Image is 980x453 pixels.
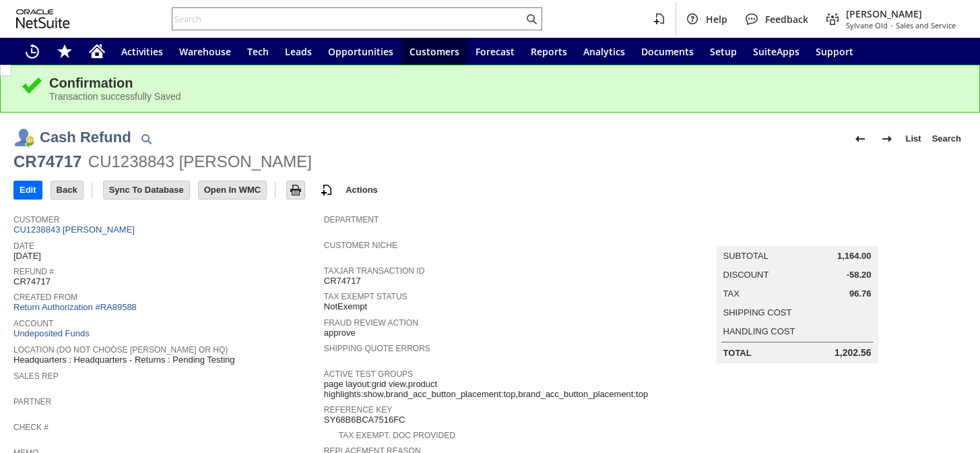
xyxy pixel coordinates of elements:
img: Next [879,131,895,147]
img: Previous [852,131,868,147]
div: CR74717 [13,151,81,173]
h1: Cash Refund [40,126,131,148]
span: Tech [247,45,269,58]
input: Print [287,181,304,199]
a: Active Test Groups [324,369,413,379]
a: Actions [340,185,383,195]
span: Support [816,45,853,58]
a: Reference Key [324,405,392,415]
input: Back [51,181,83,199]
a: Total [723,348,752,358]
div: CU1238843 [PERSON_NAME] [88,151,312,173]
span: - [890,20,893,30]
span: Customers [410,45,459,58]
img: Print [288,182,304,198]
a: Tech [239,38,277,65]
a: Subtotal [723,251,769,261]
span: Feedback [765,13,808,26]
span: Warehouse [179,45,231,58]
span: Analytics [583,45,625,58]
svg: logo [16,9,70,28]
a: List [901,128,927,150]
span: CR74717 [13,276,51,287]
a: Reports [523,38,575,65]
input: Open In WMC [199,181,267,199]
span: Sylvane Old [846,20,888,30]
a: Discount [723,270,769,280]
span: Sales and Service [896,20,956,30]
span: 96.76 [849,289,872,299]
img: Quick Find [138,131,154,147]
svg: Recent Records [24,43,40,59]
span: Documents [641,45,694,58]
input: Edit [14,181,42,199]
svg: Home [89,43,105,59]
span: Forecast [476,45,515,58]
span: [PERSON_NAME] [846,7,956,20]
span: Help [706,13,727,26]
span: [DATE] [13,251,41,262]
a: Tax Exempt Status [324,292,407,301]
a: Home [81,38,113,65]
a: SuiteApps [745,38,808,65]
a: Date [13,241,34,251]
div: Shortcuts [48,38,81,65]
a: Return Authorization #RA89588 [13,302,137,312]
span: CR74717 [324,276,361,286]
span: approve [324,328,356,338]
a: Forecast [467,38,523,65]
span: NotExempt [324,301,367,312]
a: CU1238843 [PERSON_NAME] [13,224,138,235]
a: Partner [13,397,51,406]
a: Customers [401,38,467,65]
a: TaxJar Transaction ID [324,266,425,276]
a: Setup [702,38,745,65]
input: Sync To Database [104,181,189,199]
a: Analytics [575,38,633,65]
a: Account [13,319,53,328]
a: Recent Records [16,38,48,65]
a: Undeposited Funds [13,328,90,338]
a: Search [927,128,967,150]
a: Refund # [13,267,54,276]
span: Opportunities [328,45,393,58]
input: Search [172,11,523,27]
a: Location (Do Not choose [PERSON_NAME] or HQ) [13,345,228,355]
span: 1,202.56 [835,347,872,359]
svg: Search [523,11,540,27]
a: Handling Cost [723,326,795,336]
a: Opportunities [320,38,401,65]
span: 1,164.00 [837,251,872,262]
a: Department [324,215,379,224]
a: Tax [723,289,740,299]
div: Transaction successfully Saved [49,91,959,102]
span: Setup [710,45,737,58]
a: Support [808,38,861,65]
a: Customer [13,215,59,224]
span: page layout:grid view,product highlights:show,brand_acc_button_placement:top,brand_acc_button_pla... [324,379,648,400]
span: -58.20 [847,270,872,280]
span: Activities [121,45,163,58]
a: Customer Niche [324,241,397,250]
a: Leads [277,38,320,65]
a: Fraud Review Action [324,318,418,328]
a: Shipping Quote Errors [324,344,430,353]
a: Shipping Cost [723,307,792,318]
span: SuiteApps [753,45,799,58]
a: Check # [13,423,48,432]
span: Reports [531,45,567,58]
caption: Summary [717,224,878,246]
a: Documents [633,38,702,65]
a: Activities [113,38,171,65]
svg: Shortcuts [57,43,73,59]
a: Tax Exempt. Doc Provided [339,431,455,440]
span: Leads [285,45,312,58]
div: Confirmation [49,75,959,91]
span: SY68B6BCA7516FC [324,415,405,425]
a: Sales Rep [13,371,59,381]
img: add-record.svg [319,182,335,198]
a: Created From [13,293,77,302]
a: Warehouse [171,38,239,65]
span: Headquarters : Headquarters - Returns : Pending Testing [13,355,235,365]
